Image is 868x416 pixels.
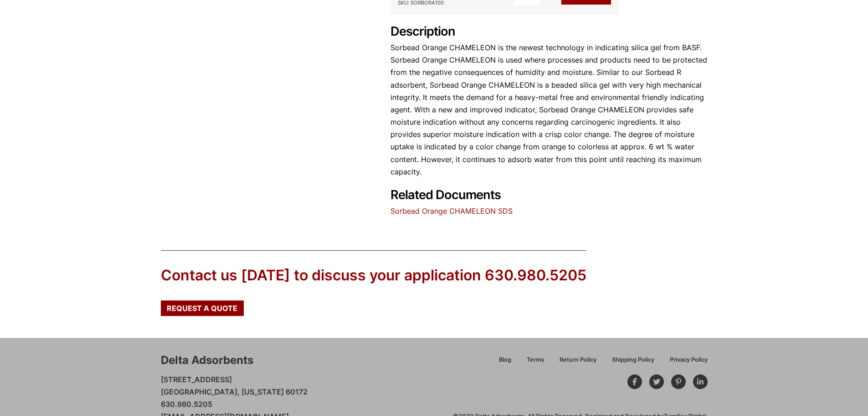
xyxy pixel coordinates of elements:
[491,355,519,371] a: Blog
[161,353,253,368] div: Delta Adsorbents
[161,300,244,316] a: Request a Quote
[161,265,586,286] div: Contact us [DATE] to discuss your application 630.980.5205
[167,305,237,312] span: Request a Quote
[560,357,596,363] span: Return Policy
[499,357,511,363] span: Blog
[670,357,708,363] span: Privacy Policy
[552,355,604,371] a: Return Policy
[519,355,552,371] a: Terms
[612,357,654,363] span: Shipping Policy
[390,24,708,39] h2: Description
[604,355,662,371] a: Shipping Policy
[390,42,708,178] p: Sorbead Orange CHAMELEON is the newest technology in indicating silica gel from BASF. Sorbead Ora...
[662,355,708,371] a: Privacy Policy
[390,206,513,216] a: Sorbead Orange CHAMELEON SDS
[527,357,544,363] span: Terms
